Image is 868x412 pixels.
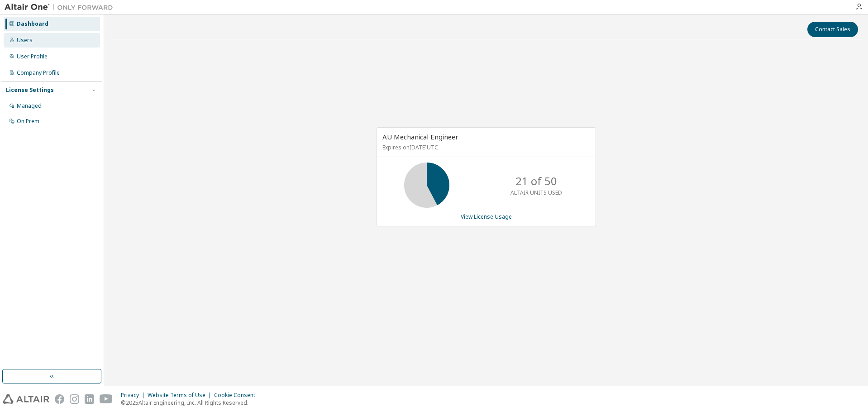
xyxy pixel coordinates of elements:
[515,173,557,189] p: 21 of 50
[70,394,79,404] img: instagram.svg
[807,22,858,37] button: Contact Sales
[3,394,49,404] img: altair_logo.svg
[382,132,458,141] span: AU Mechanical Engineer
[510,189,562,196] p: ALTAIR UNITS USED
[148,392,214,399] div: Website Terms of Use
[121,399,261,407] p: © 2025 Altair Engineering, Inc. All Rights Reserved.
[17,118,39,125] div: On Prem
[214,392,261,399] div: Cookie Consent
[382,144,588,151] p: Expires on [DATE] UTC
[6,86,54,94] div: License Settings
[17,53,48,60] div: User Profile
[85,394,94,404] img: linkedin.svg
[17,102,42,110] div: Managed
[461,213,512,220] a: View License Usage
[5,3,118,12] img: Altair One
[100,394,113,404] img: youtube.svg
[17,69,60,77] div: Company Profile
[121,392,148,399] div: Privacy
[55,394,64,404] img: facebook.svg
[17,37,33,44] div: Users
[17,20,48,28] div: Dashboard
